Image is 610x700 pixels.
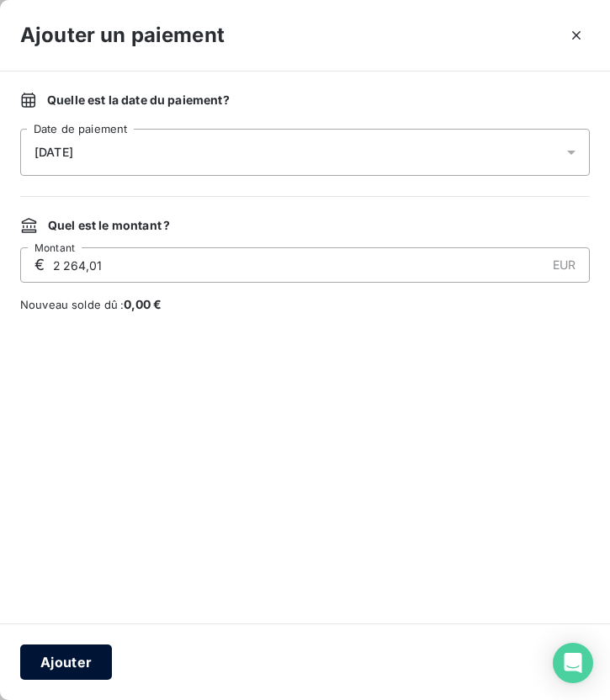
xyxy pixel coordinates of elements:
h3: Ajouter un paiement [20,20,225,50]
span: Quelle est la date du paiement ? [47,92,230,109]
span: [DATE] [34,146,73,159]
span: Nouveau solde dû : [20,296,590,313]
span: 0,00 € [124,297,162,311]
div: Open Intercom Messenger [553,643,593,683]
button: Ajouter [20,644,112,680]
span: Quel est le montant ? [48,217,170,234]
